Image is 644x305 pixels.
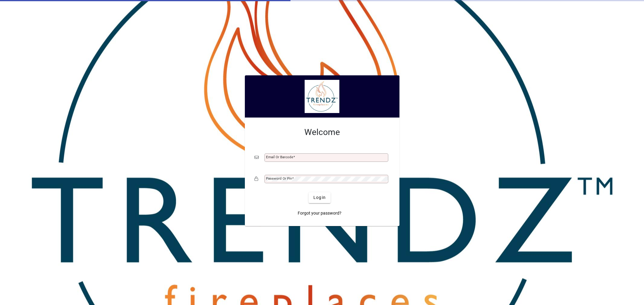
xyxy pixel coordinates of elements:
[255,127,390,137] h2: Welcome
[298,210,341,216] span: Forgot your password?
[309,192,331,203] button: Login
[266,155,293,159] mat-label: Email or Barcode
[266,176,292,181] mat-label: Password or Pin
[313,194,326,201] span: Login
[295,208,344,219] a: Forgot your password?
